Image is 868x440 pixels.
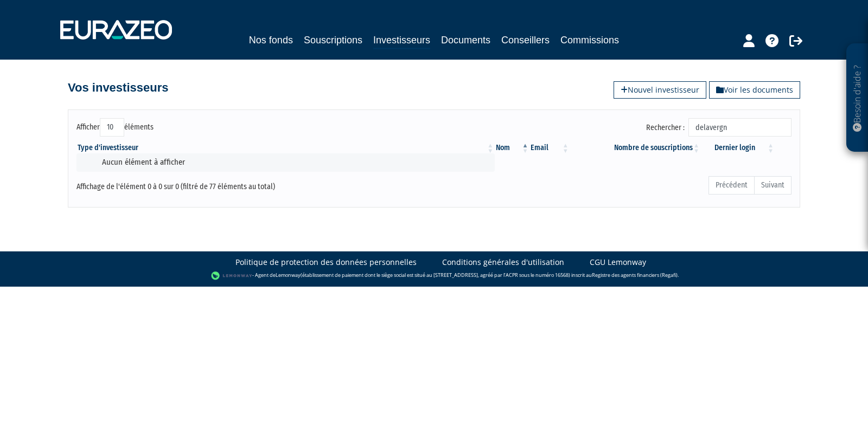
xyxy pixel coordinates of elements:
[590,257,646,268] a: CGU Lemonway
[304,33,362,48] a: Souscriptions
[68,81,168,94] h4: Vos investisseurs
[560,33,619,48] a: Commissions
[646,118,792,137] label: Rechercher :
[592,271,678,279] a: Registre des agents financiers (Regafi)
[688,118,792,137] input: Rechercher :
[76,143,495,153] th: Type d'investisseur : activer pour trier la colonne par ordre croissant
[76,153,495,171] td: Aucun élément à afficher
[529,143,570,153] th: Email : activer pour trier la colonne par ordre croissant
[441,33,490,48] a: Documents
[249,33,293,48] a: Nos fonds
[276,271,301,279] a: Lemonway
[235,257,417,268] a: Politique de protection des données personnelles
[373,33,430,49] a: Investisseurs
[442,257,564,268] a: Conditions générales d'utilisation
[76,118,154,137] label: Afficher éléments
[851,49,864,147] p: Besoin d'aide ?
[570,143,701,153] th: Nombre de souscriptions : activer pour trier la colonne par ordre croissant
[709,81,800,99] a: Voir les documents
[211,270,253,281] img: logo-lemonway.png
[614,81,706,99] a: Nouvel investisseur
[60,20,172,40] img: 1732889491-logotype_eurazeo_blanc_rvb.png
[501,33,550,48] a: Conseillers
[495,143,529,153] th: Nom : activer pour trier la colonne par ordre d&eacute;croissant
[76,175,365,192] div: Affichage de l'élément 0 à 0 sur 0 (filtré de 77 éléments au total)
[100,118,124,137] select: Afficheréléments
[11,270,857,281] div: - Agent de (établissement de paiement dont le siège social est situé au [STREET_ADDRESS], agréé p...
[775,143,792,153] th: &nbsp;
[701,143,775,153] th: Dernier login : activer pour trier la colonne par ordre croissant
